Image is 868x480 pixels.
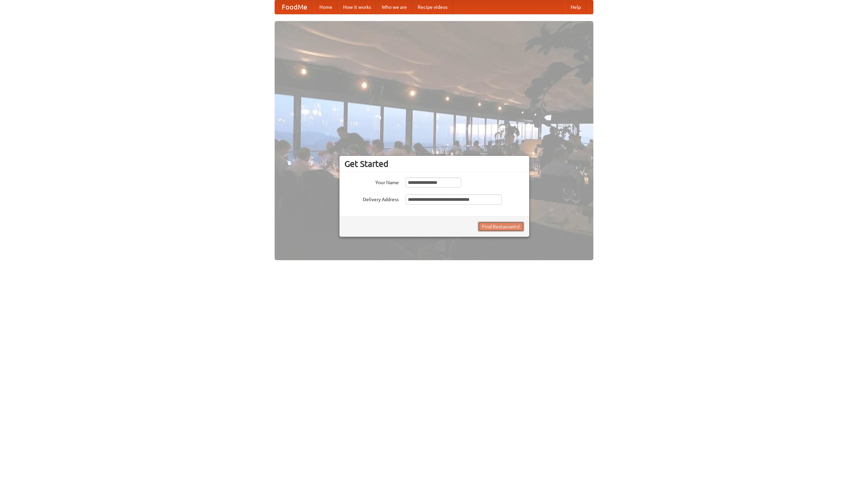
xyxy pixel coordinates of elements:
a: Who we are [376,0,412,14]
a: Recipe videos [412,0,453,14]
a: FoodMe [275,0,314,14]
button: Find Restaurants! [478,222,524,232]
h3: Get Started [344,159,524,169]
label: Your Name [344,177,399,186]
a: Home [314,0,338,14]
a: How it works [338,0,376,14]
a: Help [565,0,586,14]
label: Delivery Address [344,194,399,203]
